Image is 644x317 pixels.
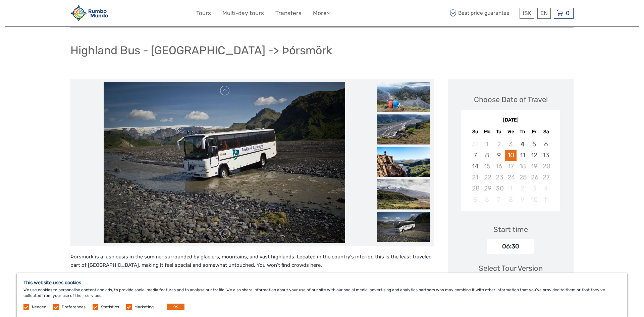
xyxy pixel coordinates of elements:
div: Not available Sunday, September 21st, 2025 [469,172,481,183]
label: Statistics [101,304,119,310]
div: Not available Saturday, September 20th, 2025 [540,161,552,172]
label: Marketing [135,304,154,310]
div: Not available Monday, September 1st, 2025 [481,139,493,150]
img: 11c61a0ee9c3454d8b8026784a866943_slider_thumbnail.jpg [377,212,430,242]
span: ISK [523,10,531,16]
button: OK [167,304,184,310]
div: EN [537,8,551,19]
div: Not available Thursday, October 2nd, 2025 [517,183,528,194]
label: Needed [32,304,46,310]
div: Choose Friday, September 12th, 2025 [528,150,540,161]
div: Not available Tuesday, October 7th, 2025 [493,194,505,205]
div: Not available Friday, October 3rd, 2025 [528,183,540,194]
div: Not available Wednesday, October 1st, 2025 [505,183,517,194]
div: Not available Thursday, October 9th, 2025 [517,194,528,205]
a: Multi-day tours [222,8,264,18]
div: Not available Thursday, September 18th, 2025 [517,161,528,172]
div: Not available Sunday, October 5th, 2025 [469,194,481,205]
div: Choose Date of Travel [474,94,548,105]
div: Su [469,127,481,136]
a: Tours [196,8,211,18]
div: Choose Saturday, September 13th, 2025 [540,150,552,161]
div: Select Tour Version [479,263,543,273]
div: Not available Saturday, October 4th, 2025 [540,183,552,194]
p: We're away right now. Please check back later! [9,12,76,17]
div: Choose Monday, September 8th, 2025 [481,150,493,161]
div: Not available Sunday, August 31st, 2025 [469,139,481,150]
div: Not available Saturday, September 27th, 2025 [540,172,552,183]
div: 06:30 [487,239,534,254]
p: Þórsmörk is a lush oasis in the summer surrounded by glaciers, mountains, and vast highlands. Loc... [70,253,434,270]
div: month 2025-09 [463,139,558,205]
div: Not available Friday, September 26th, 2025 [528,172,540,183]
div: Not available Friday, September 19th, 2025 [528,161,540,172]
div: Choose Thursday, September 4th, 2025 [517,139,528,150]
div: Not available Wednesday, September 17th, 2025 [505,161,517,172]
div: We [505,127,517,136]
div: Choose Sunday, September 7th, 2025 [469,150,481,161]
div: Mo [481,127,493,136]
img: c33ecfd9b4ba42089096adcef067618e_slider_thumbnail.jpg [377,179,430,209]
div: Choose Friday, September 5th, 2025 [528,139,540,150]
div: We use cookies to personalise content and ads, to provide social media features and to analyse ou... [17,273,627,317]
label: Preferences [62,304,86,310]
span: Best price guarantee [448,8,518,19]
img: b89b0553845e4bb5be642023e7aa76fb_slider_thumbnail.jpg [377,82,430,112]
div: Not available Tuesday, September 16th, 2025 [493,161,505,172]
div: Choose Sunday, September 14th, 2025 [469,161,481,172]
div: Sa [540,127,552,136]
div: Choose Tuesday, September 9th, 2025 [493,150,505,161]
div: Choose Saturday, September 6th, 2025 [540,139,552,150]
div: Start time [493,224,528,235]
div: Not available Wednesday, September 24th, 2025 [505,172,517,183]
div: Choose Wednesday, September 10th, 2025 [505,150,517,161]
div: Not available Tuesday, September 2nd, 2025 [493,139,505,150]
h5: This website uses cookies [23,280,621,286]
div: Not available Monday, September 22nd, 2025 [481,172,493,183]
div: Not available Saturday, October 11th, 2025 [540,194,552,205]
button: Open LiveChat chat widget [77,10,85,18]
div: Th [517,127,528,136]
div: Fr [528,127,540,136]
div: Choose Thursday, September 11th, 2025 [517,150,528,161]
div: Not available Monday, October 6th, 2025 [481,194,493,205]
div: Not available Sunday, September 28th, 2025 [469,183,481,194]
div: Not available Wednesday, October 8th, 2025 [505,194,517,205]
div: Not available Monday, September 29th, 2025 [481,183,493,194]
img: 11c61a0ee9c3454d8b8026784a866943_main_slider.jpg [104,82,345,243]
img: 9cc4d7d9146d457f80b4bc86025c5336_slider_thumbnail.jpg [377,147,430,177]
div: Not available Tuesday, September 23rd, 2025 [493,172,505,183]
div: [DATE] [461,117,560,124]
img: 06264392c3fa47839190f1ef036ac5f7_slider_thumbnail.jpg [377,114,430,144]
a: Transfers [275,8,302,18]
div: Not available Friday, October 10th, 2025 [528,194,540,205]
img: 1892-3cdabdab-562f-44e9-842e-737c4ae7dc0a_logo_small.jpg [70,5,108,21]
a: More [313,8,330,18]
div: Not available Thursday, September 25th, 2025 [517,172,528,183]
h1: Highland Bus - [GEOGRAPHIC_DATA] -> Þórsmörk [70,44,332,57]
div: Not available Tuesday, September 30th, 2025 [493,183,505,194]
span: 0 [565,10,571,16]
div: Not available Monday, September 15th, 2025 [481,161,493,172]
div: Not available Wednesday, September 3rd, 2025 [505,139,517,150]
div: Tu [493,127,505,136]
